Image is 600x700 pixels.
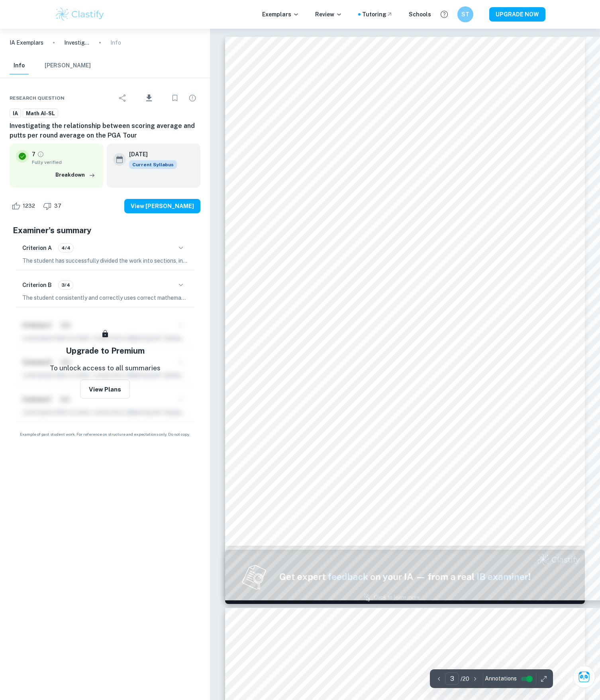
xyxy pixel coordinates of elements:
[22,293,188,302] p: The student consistently and correctly uses correct mathematical notation, symbols, and terminolo...
[22,244,52,252] h6: Criterion A
[10,57,29,75] button: Info
[13,224,197,236] h5: Examiner's summary
[409,10,431,19] a: Schools
[362,10,393,19] a: Tutoring
[59,281,73,289] span: 3/4
[22,256,188,265] p: The student has successfully divided the work into sections, including an introduction, body, and...
[10,110,21,118] span: IA
[18,202,39,210] span: 1232
[66,345,145,357] h5: Upgrade to Premium
[461,10,470,19] h6: ST
[489,7,545,22] button: UPGRADE NOW
[167,90,183,106] div: Bookmark
[129,160,177,169] div: This exemplar is based on the current syllabus. Feel free to refer to it for inspiration/ideas wh...
[50,202,66,210] span: 37
[115,90,131,106] div: Share
[23,108,58,118] a: Math AI-SL
[184,90,200,106] div: Report issue
[129,160,177,169] span: Current Syllabus
[53,169,97,181] button: Breakdown
[315,10,342,19] p: Review
[32,159,97,166] span: Fully verified
[10,431,200,437] span: Example of past student work. For reference on structure and expectations only. Do not copy.
[132,88,165,108] div: Download
[573,666,595,688] button: Ask Clai
[10,108,21,118] a: IA
[22,281,52,289] h6: Criterion B
[80,379,130,399] button: View Plans
[37,151,44,158] a: Grade fully verified
[124,199,200,213] button: View [PERSON_NAME]
[457,6,473,22] button: ST
[10,200,39,212] div: Like
[461,674,469,683] p: / 20
[129,150,171,159] h6: [DATE]
[485,674,517,683] span: Annotations
[23,110,58,118] span: Math AI-SL
[110,38,121,47] p: Info
[10,94,65,102] span: Research question
[262,10,299,19] p: Exemplars
[41,200,66,212] div: Dislike
[45,57,91,75] button: [PERSON_NAME]
[59,244,73,252] span: 4/4
[10,38,43,47] a: IA Exemplars
[64,38,90,47] p: Investigating the relationship between scoring average and putts per round average on the PGA Tour
[55,6,105,22] img: Clastify logo
[10,121,200,140] h6: Investigating the relationship between scoring average and putts per round average on the PGA Tour
[50,363,161,374] p: To unlock access to all summaries
[437,8,451,21] button: Help and Feedback
[32,150,35,159] p: 7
